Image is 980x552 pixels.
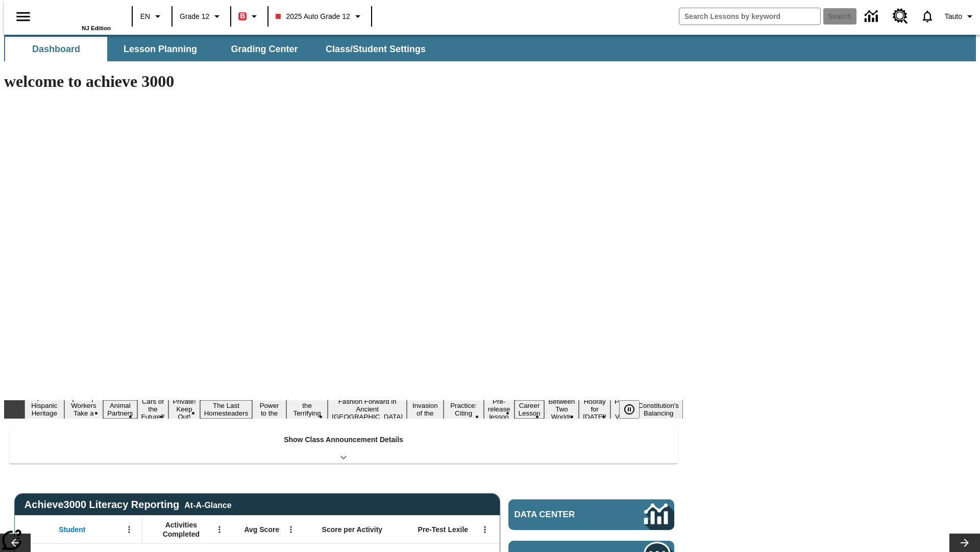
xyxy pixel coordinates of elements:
div: Home [44,4,111,31]
button: Open side menu [8,2,38,32]
button: Grade: Grade 12, Select a grade [176,7,227,26]
button: Open Menu [283,522,299,537]
button: Slide 10 The Invasion of the Free CD [407,393,443,426]
button: Slide 13 Career Lesson [514,400,545,419]
span: Data Center [514,510,610,520]
a: Data Center [859,3,887,31]
button: Slide 3 Animal Partners [103,400,137,419]
button: Class: 2025 Auto Grade 12, Select your class [272,7,367,26]
div: SubNavbar [4,37,435,61]
div: Show Class Announcement Details [9,428,678,464]
input: search field [679,8,820,25]
span: 2025 Auto Grade 12 [276,11,350,22]
button: Boost Class color is red. Change class color [234,7,264,26]
span: EN [140,11,150,22]
button: Slide 6 The Last Homesteaders [200,400,253,419]
button: Lesson Planning [109,37,211,61]
span: Tauto [945,11,962,22]
button: Slide 16 Point of View [610,396,634,422]
span: Activities Completed [148,520,215,539]
button: Class/Student Settings [317,37,434,61]
span: Student [59,525,85,534]
button: Grading Center [213,37,315,61]
button: Slide 9 Fashion Forward in Ancient Rome [328,396,407,422]
h1: welcome to achieve 3000 [4,72,683,91]
div: SubNavbar [4,35,976,61]
button: Pause [619,400,640,419]
button: Profile/Settings [941,7,980,26]
button: Slide 5 Private! Keep Out! [168,396,200,422]
div: Pause [619,400,650,419]
button: Lesson carousel, Next [949,534,980,552]
button: Slide 4 Cars of the Future? [137,396,169,422]
span: Avg Score [244,525,279,534]
span: NJ Edition [82,25,111,31]
a: Data Center [508,499,674,530]
a: Home [44,5,111,25]
button: Open Menu [121,522,137,537]
p: Show Class Announcement Details [284,434,403,445]
button: Slide 12 Pre-release lesson [484,396,514,422]
button: Slide 11 Mixed Practice: Citing Evidence [444,393,484,426]
button: Slide 17 The Constitution's Balancing Act [634,393,683,426]
span: B [240,10,245,22]
span: Achieve3000 Literacy Reporting [24,499,232,511]
button: Dashboard [5,37,107,61]
button: Open Menu [212,522,227,537]
button: Slide 14 Between Two Worlds [544,396,579,422]
span: Grade 12 [180,11,209,22]
a: Resource Center, Will open in new tab [887,3,914,30]
a: Notifications [914,3,941,30]
button: Slide 1 ¡Viva Hispanic Heritage Month! [24,393,64,426]
button: Slide 7 Solar Power to the People [252,393,286,426]
button: Slide 15 Hooray for Constitution Day! [579,396,610,422]
button: Language: EN, Select a language [136,7,168,26]
button: Slide 8 Attack of the Terrifying Tomatoes [286,393,328,426]
span: Score per Activity [322,525,383,534]
span: Pre-Test Lexile [418,525,469,534]
div: At-A-Glance [184,499,231,510]
button: Slide 2 Labor Day: Workers Take a Stand [64,393,103,426]
button: Open Menu [477,522,493,537]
